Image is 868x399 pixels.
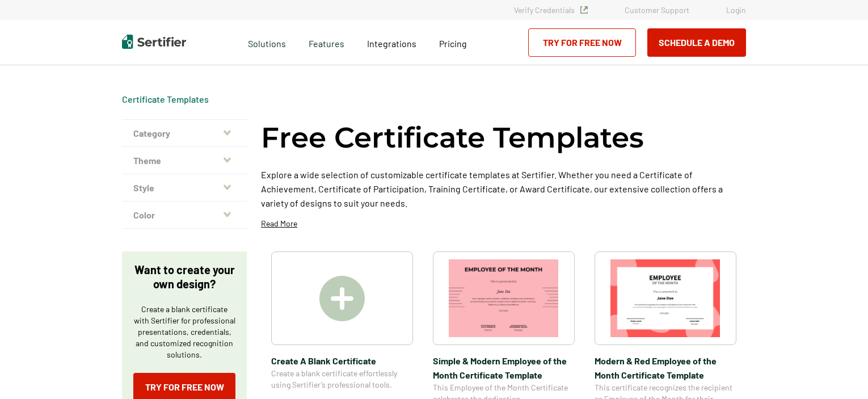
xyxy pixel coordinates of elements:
[261,119,644,156] h1: Free Certificate Templates
[122,201,247,229] button: Color
[528,28,636,57] a: Try for Free Now
[726,5,746,15] a: Login
[595,354,736,382] span: Modern & Red Employee of the Month Certificate Template
[514,5,588,15] a: Verify Credentials
[122,94,209,105] span: Certificate Templates
[625,5,689,15] a: Customer Support
[261,167,746,210] p: Explore a wide selection of customizable certificate templates at Sertifier. Whether you need a C...
[271,354,413,368] span: Create A Blank Certificate
[122,147,247,174] button: Theme
[309,35,344,49] span: Features
[248,35,286,49] span: Solutions
[133,263,235,291] p: Want to create your own design?
[610,259,720,337] img: Modern & Red Employee of the Month Certificate Template
[122,120,247,147] button: Category
[439,35,467,49] a: Pricing
[122,35,186,49] img: Sertifier | Digital Credentialing Platform
[133,304,235,360] p: Create a blank certificate with Sertifier for professional presentations, credentials, and custom...
[319,276,365,321] img: Create A Blank Certificate
[449,259,559,337] img: Simple & Modern Employee of the Month Certificate Template
[122,174,247,201] button: Style
[367,35,416,49] a: Integrations
[271,368,413,390] span: Create a blank certificate effortlessly using Sertifier’s professional tools.
[439,38,467,49] span: Pricing
[122,94,209,105] div: Breadcrumb
[580,6,588,14] img: Verified
[367,38,416,49] span: Integrations
[261,218,297,229] p: Read More
[122,94,209,104] a: Certificate Templates
[433,354,575,382] span: Simple & Modern Employee of the Month Certificate Template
